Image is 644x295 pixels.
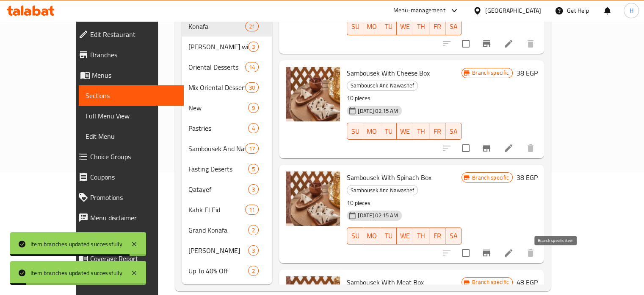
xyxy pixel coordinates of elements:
button: delete [520,243,541,263]
a: Branches [72,45,184,65]
span: Sambousek With Meat Box [347,276,424,289]
span: Menu disclaimer [90,213,177,223]
span: Up To 40% Off [188,266,248,276]
span: FR [433,230,442,242]
div: [PERSON_NAME] with Cream3 [182,37,272,57]
span: Konafa [188,21,245,31]
span: WE [400,125,410,138]
span: Branches [90,50,177,60]
button: MO [363,228,380,244]
div: Qatayef [188,184,248,194]
span: Kahk El Eid [188,205,245,215]
h6: 48 EGP [516,276,537,288]
div: [PERSON_NAME]3 [182,240,272,261]
a: Coupons [72,167,184,187]
a: Edit menu item [503,39,514,49]
span: Branch specific [469,174,512,182]
div: Oriental Desserts14 [182,57,272,77]
span: 30 [246,84,258,92]
a: Edit menu item [503,248,514,258]
div: Kunafa Malkia [188,245,248,256]
span: Sambousek With Cheese Box [347,67,430,79]
span: Sambousek And Nawashef [347,81,417,90]
span: 17 [246,145,258,153]
span: Promotions [90,192,177,202]
button: FR [429,18,445,35]
button: MO [363,18,380,35]
a: Coverage Report [72,248,184,269]
span: TH [417,230,426,242]
span: FR [433,125,442,138]
span: SU [351,125,360,138]
button: delete [520,138,541,158]
img: Sambousek With Cheese Box [286,67,340,121]
button: Branch-specific-item [476,138,497,158]
span: TU [384,20,393,33]
span: Menus [92,70,177,80]
div: New [188,103,248,113]
span: 2 [249,267,258,275]
button: WE [397,123,413,140]
div: items [248,123,259,133]
span: MO [367,125,377,138]
button: TH [413,18,429,35]
span: Mix Oriental Desserts [188,82,245,93]
div: items [245,62,259,72]
span: Sambousek With Spinach Box [347,171,431,184]
a: Menu disclaimer [72,208,184,228]
button: SA [445,228,462,244]
span: SA [449,125,458,138]
span: Sambousek And Nawashef [188,143,245,154]
button: SA [445,18,462,35]
span: 9 [249,104,258,112]
h6: 38 EGP [516,67,537,79]
button: TH [413,228,429,244]
nav: Menu sections [182,13,272,284]
div: Kahk El Eid11 [182,199,272,220]
button: SU [347,18,363,35]
span: Fasting Deserts [188,164,248,174]
div: Pastries4 [182,118,272,138]
div: Qatayef3 [182,179,272,199]
a: Full Menu View [79,106,184,126]
div: items [248,164,259,174]
a: Menus [72,65,184,85]
span: Full Menu View [86,111,177,121]
span: Grand Konafa [188,225,248,235]
span: 5 [249,165,258,173]
span: Oriental Desserts [188,62,245,72]
p: 10 pieces [347,198,462,208]
span: TU [384,125,393,138]
span: Edit Restaurant [90,29,177,39]
h6: 38 EGP [516,171,537,183]
span: TH [417,125,426,138]
span: MO [367,20,377,33]
div: Pastries [188,123,248,133]
button: WE [397,228,413,244]
button: FR [429,123,445,140]
span: H [629,6,633,15]
span: MO [367,230,377,242]
div: Sambousek And Nawashef17 [182,138,272,159]
div: items [245,21,259,31]
span: SA [449,230,458,242]
button: TU [380,228,396,244]
div: Mix Oriental Desserts30 [182,77,272,98]
span: Select to update [457,139,475,157]
a: Upsell [72,228,184,248]
a: Edit Menu [79,126,184,146]
span: 14 [246,63,258,71]
div: items [248,245,259,256]
span: Choice Groups [90,152,177,162]
span: Sections [86,90,177,101]
div: items [248,103,259,113]
span: 3 [249,247,258,255]
div: Item branches updated successfully [30,239,122,249]
span: Edit Menu [86,131,177,141]
button: WE [397,18,413,35]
